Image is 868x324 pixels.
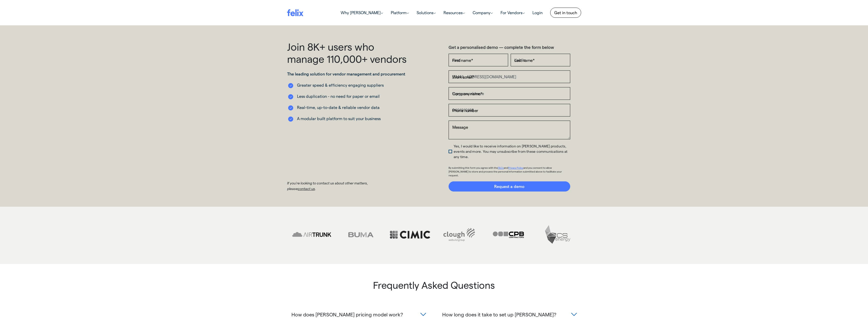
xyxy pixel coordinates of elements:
[449,166,562,177] span: and you consent to allow [PERSON_NAME] to store and process the personal information submitted ab...
[449,181,570,192] input: Request a demo
[287,116,409,122] li: A modular built platform to suit your business
[440,8,469,18] a: Resources
[291,310,403,318] span: How does [PERSON_NAME] pricing model work?
[529,8,546,18] a: Login
[287,93,409,99] li: Less duplication - no need for paper or email
[338,223,384,246] img: buma greyscale
[287,82,409,88] li: Greater speed & efficiency engaging suppliers
[454,144,567,159] span: Yes, I would like to receive information on [PERSON_NAME] products, events and more. You may unsu...
[337,8,387,18] a: Why [PERSON_NAME]
[469,8,497,18] a: Company
[387,223,433,246] img: cimic greyscale
[287,41,409,65] h1: Join 8K+ users who manage 110,000+ vendors
[504,166,508,169] span: and
[287,9,303,16] img: felix logo
[485,223,532,246] img: cpb greyscale
[508,166,523,169] a: Privacy Policy
[550,8,581,18] a: Get in touch
[298,186,315,191] a: contact us
[442,310,556,318] span: How long does it take to set up [PERSON_NAME]?
[387,8,413,18] a: Platform
[287,307,430,322] button: How does [PERSON_NAME] pricing model work?
[413,8,440,18] a: Solutions
[497,8,529,18] a: For Vendors
[287,71,405,76] strong: The leading solution for vendor management and procurement
[287,279,581,295] h3: Frequently Asked Questions
[449,166,498,169] span: By submitting this form you agree with the
[287,104,409,110] li: Real-time, up-to-date & reliable vendor data
[288,223,335,246] img: Airtrunk
[438,307,581,322] button: How long does it take to set up [PERSON_NAME]?
[287,180,389,192] p: If you're looking to contact us about other matters, please .
[498,166,504,169] a: T&Cs
[534,223,581,246] img: cs energy
[436,223,483,246] img: clough grey
[449,45,554,50] strong: Get a personalised demo — complete the form below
